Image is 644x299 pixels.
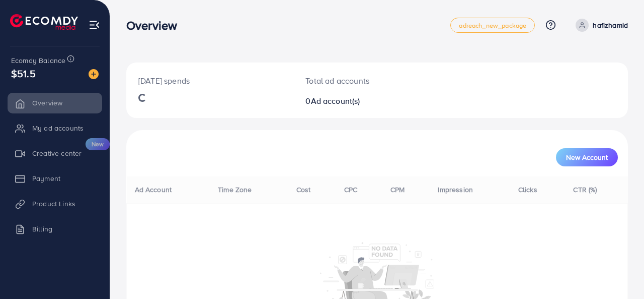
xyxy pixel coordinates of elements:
h2: 0 [305,96,407,106]
a: hafizhamid [572,19,628,32]
img: menu [89,19,100,31]
h3: Overview [126,18,185,33]
p: hafizhamid [593,19,628,31]
p: Total ad accounts [305,75,407,87]
a: adreach_new_package [450,18,535,33]
span: Ad account(s) [311,95,360,106]
p: [DATE] spends [138,75,281,87]
span: adreach_new_package [459,22,526,29]
span: Ecomdy Balance [11,55,65,66]
img: image [89,69,99,79]
img: logo [10,14,78,30]
button: New Account [556,148,618,166]
span: $51.5 [11,66,36,81]
span: New Account [566,154,608,161]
